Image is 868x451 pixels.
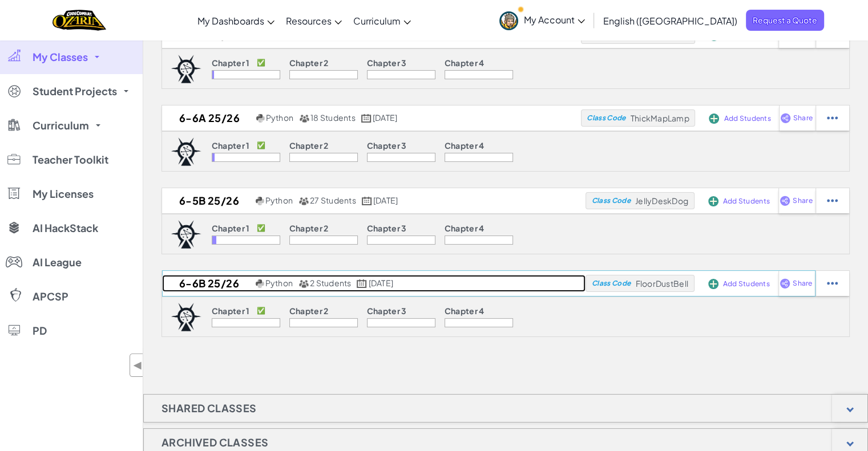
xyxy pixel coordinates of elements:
[369,278,393,288] span: [DATE]
[445,141,485,150] p: Chapter 4
[265,278,293,288] span: Python
[212,58,250,67] p: Chapter 1
[265,195,293,205] span: Python
[780,278,790,289] img: IconShare_Purple.svg
[310,195,356,205] span: 27 Students
[212,224,250,233] p: Chapter 1
[591,197,630,204] span: Class Code
[445,306,485,315] p: Chapter 4
[362,197,372,205] img: calendar.svg
[827,278,838,289] img: IconStudentEllipsis.svg
[587,115,625,121] span: Class Code
[827,113,838,123] img: IconStudentEllipsis.svg
[708,279,718,289] img: IconAddStudents.svg
[33,223,98,233] span: AI HackStack
[33,52,88,62] span: My Classes
[53,9,106,32] img: Home
[708,196,718,206] img: IconAddStudents.svg
[171,220,201,249] img: logo
[746,10,824,31] a: Request a Quote
[635,278,688,289] span: FloorDustBell
[33,155,108,165] span: Teacher Toolkit
[827,196,838,206] img: IconStudentEllipsis.svg
[631,113,689,123] span: ThickMapLamp
[357,279,367,288] img: calendar.svg
[709,113,719,124] img: IconAddStudents.svg
[256,197,264,205] img: python.png
[793,197,812,204] span: Share
[310,112,356,123] span: 18 Students
[257,224,265,233] p: ✅
[162,109,581,127] a: 6-6A 25/26 Python 18 Students [DATE]
[266,112,293,123] span: Python
[592,280,631,287] span: Class Code
[310,278,351,288] span: 2 Students
[780,196,790,206] img: IconShare_Purple.svg
[373,112,397,123] span: [DATE]
[33,120,89,131] span: Curriculum
[171,303,201,331] img: logo
[289,141,329,150] p: Chapter 2
[499,11,518,30] img: avatar
[635,196,688,206] span: JellyDeskDog
[367,141,407,150] p: Chapter 3
[257,306,265,315] p: ✅
[162,275,586,292] a: 6-6B 25/26 Python 2 Students [DATE]
[724,115,770,122] span: Add Students
[171,55,201,83] img: logo
[162,109,253,127] h2: 6-6A 25/26
[33,189,94,199] span: My Licenses
[162,192,253,209] h2: 6-5B 25/26
[494,2,591,38] a: My Account
[197,15,264,27] span: My Dashboards
[348,5,417,36] a: Curriculum
[793,115,813,121] span: Share
[162,275,253,292] h2: 6-6B 25/26
[256,114,265,123] img: python.png
[603,15,737,27] span: English ([GEOGRAPHIC_DATA])
[171,137,201,166] img: logo
[445,58,485,67] p: Chapter 4
[298,279,309,288] img: MultipleUsers.png
[367,224,407,233] p: Chapter 3
[353,15,401,27] span: Curriculum
[723,198,770,205] span: Add Students
[133,357,143,373] span: ◀
[162,192,586,209] a: 6-5B 25/26 Python 27 Students [DATE]
[289,224,329,233] p: Chapter 2
[723,281,770,287] span: Add Students
[33,86,117,96] span: Student Projects
[367,58,407,67] p: Chapter 3
[298,197,309,205] img: MultipleUsers.png
[373,195,398,205] span: [DATE]
[280,5,348,36] a: Resources
[524,14,585,26] span: My Account
[299,114,309,123] img: MultipleUsers.png
[286,15,332,27] span: Resources
[780,113,791,123] img: IconShare_Purple.svg
[53,9,106,32] a: Ozaria by CodeCombat logo
[367,306,407,315] p: Chapter 3
[793,280,812,287] span: Share
[445,224,485,233] p: Chapter 4
[289,58,329,67] p: Chapter 2
[257,58,265,67] p: ✅
[289,306,329,315] p: Chapter 2
[212,141,250,150] p: Chapter 1
[33,257,82,267] span: AI League
[192,5,280,36] a: My Dashboards
[361,114,372,123] img: calendar.svg
[144,394,274,422] h1: Shared Classes
[597,5,743,36] a: English ([GEOGRAPHIC_DATA])
[212,306,250,315] p: Chapter 1
[256,279,264,288] img: python.png
[257,141,265,150] p: ✅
